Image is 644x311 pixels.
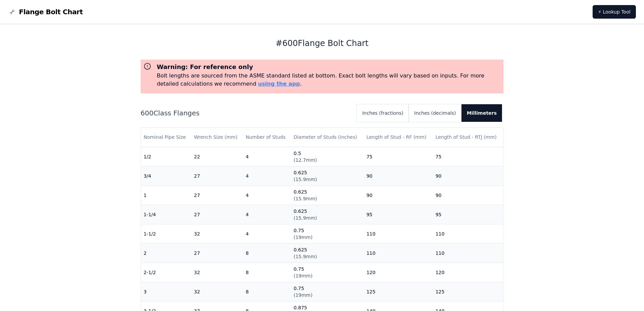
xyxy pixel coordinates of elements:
[433,166,503,185] td: 90
[291,205,363,224] td: 0.625
[141,147,191,166] td: 1/2
[191,147,243,166] td: 22
[243,166,291,185] td: 4
[433,205,503,224] td: 95
[433,243,503,263] td: 110
[291,224,363,243] td: 0.75
[291,128,363,147] th: Diameter of Studs (inches)
[243,185,291,205] td: 4
[433,128,503,147] th: Length of Stud - RTJ (mm)
[364,205,433,224] td: 95
[409,104,461,122] button: Inches (decimals)
[8,7,83,17] a: Flange Bolt Chart LogoFlange Bolt Chart
[364,243,433,263] td: 110
[293,157,317,163] span: ( 12.7mm )
[191,128,243,147] th: Wrench Size (mm)
[191,205,243,224] td: 27
[293,177,317,182] span: ( 15.9mm )
[243,205,291,224] td: 4
[141,243,191,263] td: 2
[191,166,243,185] td: 27
[243,243,291,263] td: 8
[293,215,317,221] span: ( 15.9mm )
[364,166,433,185] td: 90
[191,282,243,301] td: 32
[293,292,312,298] span: ( 19mm )
[291,185,363,205] td: 0.625
[141,38,504,49] h1: # 600 Flange Bolt Chart
[293,196,317,201] span: ( 15.9mm )
[433,185,503,205] td: 90
[433,147,503,166] td: 75
[364,147,433,166] td: 75
[461,104,502,122] button: Millimeters
[141,128,191,147] th: Nominal Pipe Size
[291,147,363,166] td: 0.5
[364,263,433,282] td: 120
[141,185,191,205] td: 1
[191,243,243,263] td: 27
[291,263,363,282] td: 0.75
[19,7,83,17] span: Flange Bolt Chart
[364,185,433,205] td: 90
[364,282,433,301] td: 125
[433,282,503,301] td: 125
[293,235,312,240] span: ( 19mm )
[141,108,352,118] h2: 600 Class Flanges
[357,104,409,122] button: Inches (fractions)
[141,205,191,224] td: 1-1/4
[157,72,501,88] p: Bolt lengths are sourced from the ASME standard listed at bottom. Exact bolt lengths will vary ba...
[243,282,291,301] td: 8
[141,224,191,243] td: 1-1/2
[243,147,291,166] td: 4
[8,8,16,16] img: Flange Bolt Chart Logo
[291,243,363,263] td: 0.625
[258,81,300,87] a: using the app
[141,166,191,185] td: 3/4
[593,5,636,19] a: ⚡ Lookup Tool
[157,62,501,72] h3: Warning: For reference only
[243,263,291,282] td: 8
[243,128,291,147] th: Number of Studs
[291,166,363,185] td: 0.625
[141,263,191,282] td: 2-1/2
[291,282,363,301] td: 0.75
[293,254,317,259] span: ( 15.9mm )
[191,224,243,243] td: 32
[364,224,433,243] td: 110
[364,128,433,147] th: Length of Stud - RF (mm)
[433,263,503,282] td: 120
[293,273,312,279] span: ( 19mm )
[141,282,191,301] td: 3
[191,185,243,205] td: 27
[191,263,243,282] td: 32
[243,224,291,243] td: 4
[433,224,503,243] td: 110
